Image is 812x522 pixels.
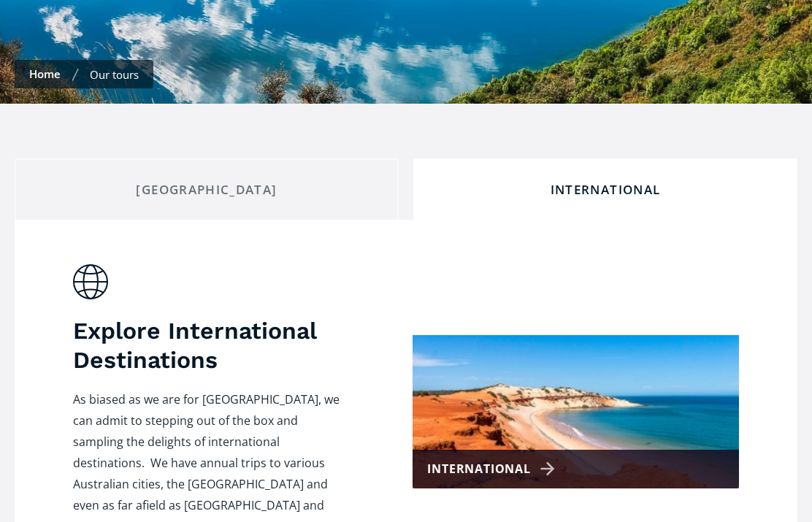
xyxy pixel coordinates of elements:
div: Our tours [90,67,139,82]
a: Home [29,66,61,81]
h3: Explore International Destinations [73,316,340,375]
a: International [413,335,739,488]
nav: breadcrumbs [15,60,153,88]
div: International [426,182,785,198]
div: International [427,458,559,480]
div: [GEOGRAPHIC_DATA] [27,182,386,198]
